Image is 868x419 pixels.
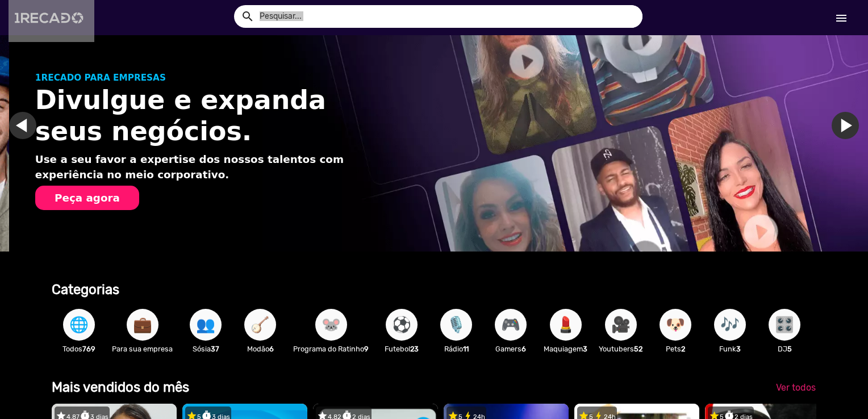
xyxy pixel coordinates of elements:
[440,309,472,341] button: 🎙️
[769,309,800,341] button: 🎛️
[57,343,101,354] p: Todos
[63,309,95,341] button: 🌐
[714,309,746,341] button: 🎶
[241,10,254,23] mat-icon: Example home icon
[489,343,532,354] p: Gamers
[410,345,419,353] b: 23
[763,343,806,354] p: DJ
[196,309,215,341] span: 👥
[251,5,642,28] input: Pesquisar...
[237,6,257,26] button: Example home icon
[251,309,270,341] span: 🪕
[544,343,587,354] p: Maquiagem
[605,309,637,341] button: 🎥
[841,112,868,139] a: Ir para o próximo slide
[35,85,382,147] h1: Divulgue e expanda seus negócios.
[495,309,527,341] button: 🎮
[18,112,45,139] a: Ir para o slide anterior
[776,382,816,393] span: Ver todos
[775,309,794,341] span: 🎛️
[599,343,642,354] p: Youtubers
[380,343,423,354] p: Futebol
[82,345,95,353] b: 769
[127,309,158,341] button: 💼
[736,345,741,353] b: 3
[322,309,341,341] span: 🐭
[583,345,587,353] b: 3
[787,345,792,353] b: 5
[244,309,276,341] button: 🪕
[435,343,478,354] p: Rádio
[133,309,152,341] span: 💼
[720,309,740,341] span: 🎶
[35,152,382,183] p: Use a seu favor a expertise dos nossos talentos com experiência no meio corporativo.
[35,72,382,85] p: 1RECADO PARA EMPRESAS
[315,309,347,341] button: 🐭
[52,379,189,395] b: Mais vendidos do mês
[293,343,369,354] p: Programa do Ratinho
[666,309,685,341] span: 🐶
[463,345,469,353] b: 11
[69,309,89,341] span: 🌐
[364,345,369,353] b: 9
[211,345,219,353] b: 37
[392,309,411,341] span: ⚽
[52,282,119,298] b: Categorias
[269,345,274,353] b: 6
[190,309,222,341] button: 👥
[660,309,691,341] button: 🐶
[654,343,697,354] p: Pets
[239,343,282,354] p: Modão
[550,309,582,341] button: 💄
[611,309,631,341] span: 🎥
[708,343,752,354] p: Funk
[834,11,848,25] mat-icon: Início
[386,309,418,341] button: ⚽
[521,345,526,353] b: 6
[681,345,685,353] b: 2
[501,309,520,341] span: 🎮
[112,343,173,354] p: Para sua empresa
[184,343,227,354] p: Sósia
[634,345,642,353] b: 52
[446,309,466,341] span: 🎙️
[556,309,575,341] span: 💄
[35,186,139,210] button: Peça agora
